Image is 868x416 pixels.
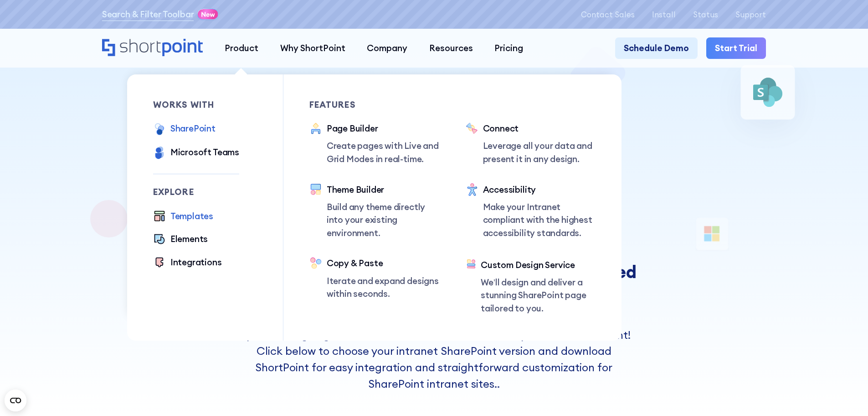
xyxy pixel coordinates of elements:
a: Company [356,37,418,59]
a: Page BuilderCreate pages with Live and Grid Modes in real-time. [309,122,440,165]
div: Features [309,100,440,109]
div: Integrations [170,256,222,269]
a: AccessibilityMake your Intranet compliant with the highest accessibility standards. [466,183,596,241]
a: Theme BuilderBuild any theme directly into your existing environment. [309,183,440,240]
div: Resources [429,42,473,55]
p: Create pages with Live and Grid Modes in real-time. [327,139,440,165]
button: Open CMP widget [5,390,26,411]
div: Theme Builder [327,183,440,196]
div: Accessibility [483,183,596,196]
a: Support [735,10,766,19]
div: Page Builder [327,122,440,135]
a: ConnectLeverage all your data and present it in any design. [466,122,596,165]
div: Company [367,42,407,55]
a: Elements [153,232,208,247]
a: Templates [153,210,213,224]
p: Leverage all your data and present it in any design. [483,139,596,165]
a: Resources [418,37,484,59]
p: We’ll design and deliver a stunning SharePoint page tailored to you. [481,276,596,315]
a: Schedule Demo [615,37,698,59]
a: Custom Design ServiceWe’ll design and deliver a stunning SharePoint page tailored to you. [466,258,596,315]
div: Copy & Paste [327,257,440,270]
div: Explore [153,188,240,196]
div: Widget de chat [704,310,868,416]
div: SharePoint [170,122,216,135]
a: Product [214,37,269,59]
a: Search & Filter Toolbar [102,8,194,21]
div: Microsoft Teams [170,146,239,159]
div: works with [153,100,240,109]
a: Copy & PasteIterate and expand designs within seconds. [309,257,440,300]
a: Status [693,10,718,19]
p: If you're designing a Microsoft SharePoint intranet site, you'll love ShortPoint! Click below to ... [231,327,637,392]
div: Templates [170,210,213,223]
iframe: Chat Widget [704,310,868,416]
p: Make your Intranet compliant with the highest accessibility standards. [483,200,596,240]
div: Why ShortPoint [280,42,345,55]
a: Home [102,39,203,58]
div: Custom Design Service [481,258,596,272]
a: Install [652,10,676,19]
a: Microsoft Teams [153,146,239,161]
a: Why ShortPoint [269,37,356,59]
div: Product [225,42,258,55]
p: Build any theme directly into your existing environment. [327,200,440,240]
p: Iterate and expand designs within seconds. [327,274,440,300]
div: Elements [170,232,208,246]
a: SharePoint [153,122,216,137]
div: Connect [483,122,596,135]
a: Contact Sales [581,10,635,19]
a: Pricing [484,37,534,59]
div: Pricing [494,42,523,55]
a: Integrations [153,256,222,270]
a: Start Trial [706,37,766,59]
